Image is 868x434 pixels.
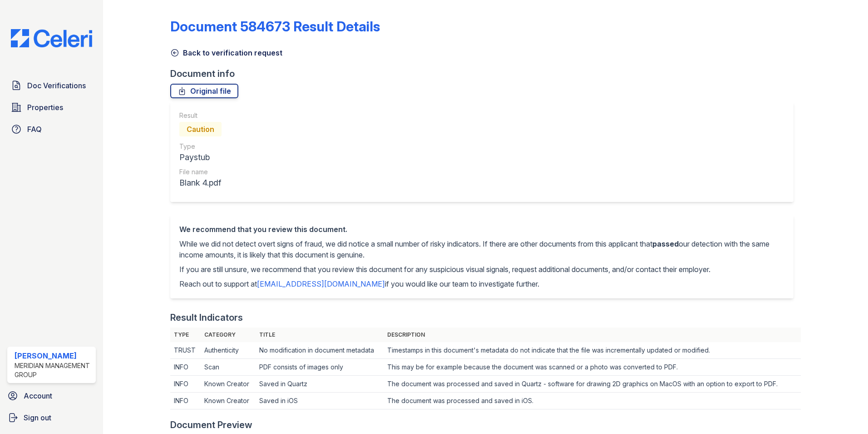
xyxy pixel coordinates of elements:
[27,102,63,113] span: Properties
[170,67,801,80] div: Document info
[24,390,52,401] span: Account
[256,393,384,409] td: Saved in iOS
[256,359,384,376] td: PDF consists of images only
[256,342,384,359] td: No modification in document metadata
[4,409,99,427] a: Sign out
[179,278,784,289] p: Reach out to support at if you would like our team to investigate further.
[27,124,42,135] span: FAQ
[15,361,92,379] div: Meridian Management Group
[170,311,243,324] div: Result Indicators
[179,111,222,120] div: Result
[170,393,201,409] td: INFO
[384,393,801,409] td: The document was processed and saved in iOS.
[7,76,96,95] a: Doc Verifications
[170,18,380,35] a: Document 584673 Result Details
[24,412,51,423] span: Sign out
[179,177,222,189] div: Blank 4.pdf
[27,80,86,91] span: Doc Verifications
[256,376,384,393] td: Saved in Quartz
[256,328,384,342] th: Title
[170,359,201,376] td: INFO
[7,98,96,116] a: Properties
[201,342,256,359] td: Authenticity
[652,239,679,248] span: passed
[257,279,385,288] a: [EMAIL_ADDRESS][DOMAIN_NAME]
[170,84,238,98] a: Original file
[179,151,222,164] div: Paystub
[179,224,784,235] div: We recommend that you review this document.
[15,350,92,361] div: [PERSON_NAME]
[201,376,256,393] td: Known Creator
[384,376,801,393] td: The document was processed and saved in Quartz - software for drawing 2D graphics on MacOS with a...
[384,328,801,342] th: Description
[179,122,222,136] div: Caution
[201,328,256,342] th: Category
[384,342,801,359] td: Timestamps in this document's metadata do not indicate that the file was incrementally updated or...
[170,47,282,58] a: Back to verification request
[179,238,784,260] p: While we did not detect overt signs of fraud, we did notice a small number of risky indicators. I...
[384,359,801,376] td: This may be for example because the document was scanned or a photo was converted to PDF.
[170,328,201,342] th: Type
[170,342,201,359] td: TRUST
[4,29,99,47] img: CE_Logo_Blue-a8612792a0a2168367f1c8372b55b34899dd931a85d93a1a3d3e32e68fde9ad4.png
[7,120,96,138] a: FAQ
[201,393,256,409] td: Known Creator
[170,376,201,393] td: INFO
[179,167,222,177] div: File name
[201,359,256,376] td: Scan
[4,387,99,405] a: Account
[830,398,859,425] iframe: chat widget
[170,419,252,431] div: Document Preview
[179,142,222,151] div: Type
[179,264,784,275] p: If you are still unsure, we recommend that you review this document for any suspicious visual sig...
